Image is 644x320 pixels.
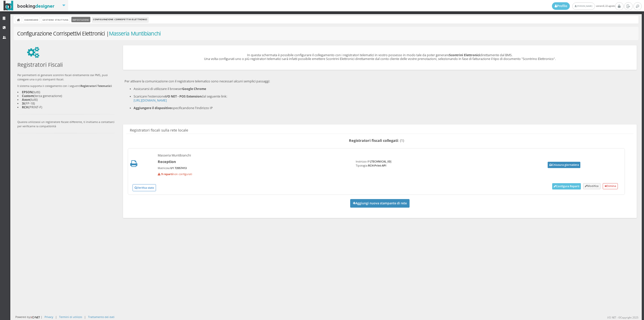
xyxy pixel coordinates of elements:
[109,30,160,37] span: Masseria Muntibianchi
[55,315,57,319] div: |
[45,315,53,319] a: Privacy
[17,120,114,128] small: Qualora utilizzassi un registratore fiscale differente, ti invitiamo a contattarci per verificarn...
[17,94,115,98] li: (terza generazione)
[572,3,595,10] a: [PERSON_NAME]
[17,90,115,94] li: (tutti)
[370,160,391,163] strong: [TECHNICAL_ID]
[126,127,633,134] h4: Registratori fiscali sulla rete locale
[350,199,410,208] button: Aggiungi nuova stampante di rete
[17,105,115,109] li: (PRINT-F)
[22,90,32,94] b: EPSON
[92,17,148,22] li: Configurazione Corrispettivi Elettronici
[353,160,467,168] h3: Indirizzo IP: Tipologia:
[17,84,112,88] small: Il sistema supporta il collegamento con i seguenti :
[134,98,167,103] a: [URL][DOMAIN_NAME]
[126,138,627,143] h4: : (1)
[59,315,82,319] a: Termini di utilizzo
[17,30,635,37] h3: Configurazione Corrispettivi Elettronici |
[126,53,633,61] h5: In questa schermata è possibile configurare il collegamento con i registratori telematici in vost...
[161,172,173,176] b: 9 reparti
[552,2,570,10] a: Profilo
[22,105,28,109] b: RCH
[17,98,115,102] li: (tutti)
[15,315,42,319] div: Powered by |
[41,17,69,22] a: Gestione Struttura
[548,162,580,168] button: Chiusura giornaliera
[17,102,115,105] li: (FP-18)
[182,87,206,91] b: Google Chrome
[158,172,266,176] div: non configurati
[158,153,266,157] h5: Masseria Muntibianchi
[17,73,108,81] small: Per permetterti di generare scontrini fiscali direttamente dal PMS, puoi collegare una o più stam...
[30,315,41,319] img: ionet_small_logo.png
[134,106,632,114] li: specificandone l'indirizzo IP
[22,94,34,98] b: Custom
[552,2,615,10] span: venerdì, 22 agosto
[134,87,632,94] li: Assicurarsi di utilizzare il browser
[23,17,39,22] a: Dashboard
[165,94,202,99] b: I/O NET - POS Extension
[134,94,632,106] li: Scaricare l'estensione dal seguente link:
[4,1,55,11] img: BookingDesigner.com
[88,315,114,319] a: Trattamento dei dati
[84,315,86,319] div: |
[71,17,90,22] a: Impostazioni
[125,79,632,114] h5: Per attivare la comunicazione con il registratore telematico sono necessari alcuni semplici passa...
[22,98,30,102] b: Axon
[603,183,618,189] a: Elimina
[155,151,269,176] div: Matricola:
[368,164,386,167] strong: RCH-Print-API
[158,159,176,164] b: Reception
[133,184,156,191] button: Verifica stato
[449,53,480,57] b: Scontrini Elettronici
[17,61,115,68] h3: Registratori Fiscali
[583,183,600,189] a: Modifica
[80,84,111,88] b: Registratori Telematici
[552,183,581,189] button: Configura Reparti
[349,138,398,143] b: Registratori fiscali collegati
[134,106,172,110] b: Aggiungere il dispositivo
[170,166,187,170] strong: U1 72057413
[22,101,25,106] b: 3i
